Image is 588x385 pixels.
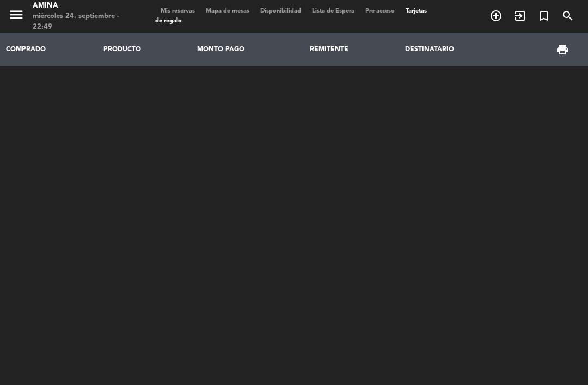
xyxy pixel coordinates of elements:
span: BUSCAR [556,7,580,25]
span: Mapa de mesas [200,8,255,14]
i: exit_to_app [513,9,526,22]
i: search [561,9,574,22]
th: PRODUCTO [98,33,192,66]
span: RESERVAR MESA [484,7,508,25]
button: menu [8,7,24,27]
th: MONTO PAGO [192,33,304,66]
i: add_circle_outline [489,9,503,22]
th: DESTINATARIO [400,33,515,66]
div: miércoles 24. septiembre - 22:49 [33,11,139,32]
i: turned_in_not [537,9,550,22]
span: Pre-acceso [360,8,400,14]
span: Disponibilidad [255,8,307,14]
span: Lista de Espera [307,8,360,14]
span: print [556,43,569,56]
span: Reserva especial [532,7,556,25]
th: REMITENTE [304,33,400,66]
span: WALK IN [508,7,532,25]
span: Mis reservas [155,8,200,14]
i: menu [8,7,24,23]
div: Amina [33,1,139,11]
